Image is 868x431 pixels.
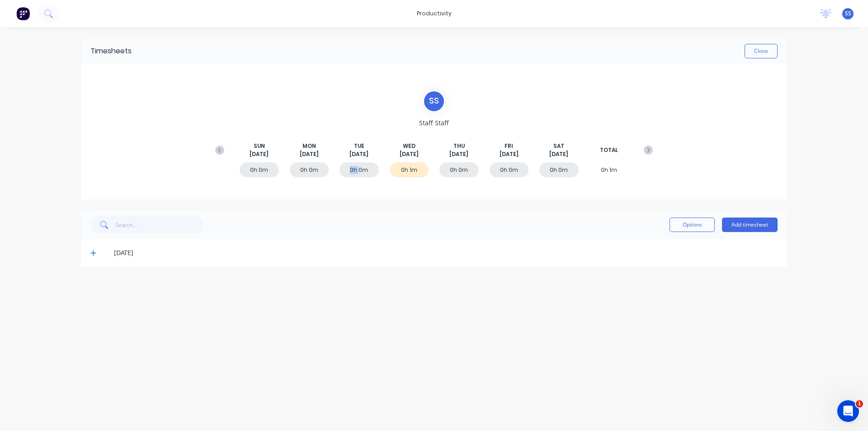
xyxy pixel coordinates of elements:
div: 0h 0m [539,162,579,177]
div: 0h 0m [439,162,479,177]
span: MON [302,142,316,150]
span: THU [453,142,465,150]
span: 1 [856,400,863,407]
span: [DATE] [500,150,519,158]
div: 0h 0m [340,162,379,177]
div: 0h 0m [490,162,529,177]
div: 0h 0m [240,162,279,177]
span: SS [845,9,851,18]
span: SUN [254,142,265,150]
span: TOTAL [600,146,618,154]
div: 0h 1m [390,162,429,177]
button: Close [745,44,778,58]
span: WED [403,142,415,150]
span: [DATE] [250,150,269,158]
span: SAT [553,142,564,150]
span: Staff Staff [419,118,449,128]
div: 0h 0m [290,162,329,177]
div: Timesheets [90,46,132,57]
button: Add timesheet [722,218,778,232]
span: [DATE] [549,150,568,158]
span: [DATE] [449,150,468,158]
img: Factory [16,7,30,20]
span: [DATE] [300,150,319,158]
span: [DATE] [400,150,419,158]
input: Search... [116,216,204,234]
iframe: Intercom live chat [837,400,859,422]
span: FRI [505,142,513,150]
button: Options [670,218,715,232]
span: TUE [354,142,364,150]
div: [DATE] [114,248,778,258]
div: S S [423,90,445,113]
div: 0h 1m [590,162,629,177]
div: productivity [412,7,456,20]
span: [DATE] [349,150,368,158]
